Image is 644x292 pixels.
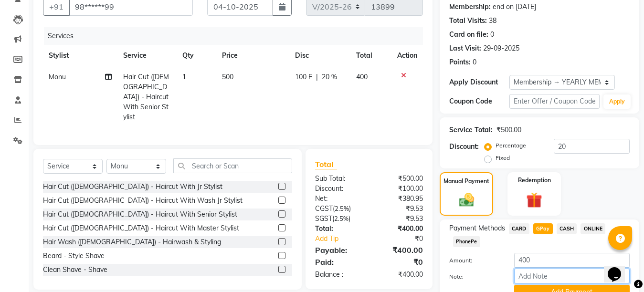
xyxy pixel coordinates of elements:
label: Amount: [442,256,507,265]
span: 2.5% [334,215,348,222]
span: 400 [356,73,368,81]
span: 500 [222,73,233,81]
th: Stylist [43,45,117,66]
span: CASH [557,223,577,234]
label: Percentage [496,141,526,150]
th: Price [216,45,289,66]
button: Apply [603,94,631,109]
th: Total [350,45,391,66]
span: CGST [315,204,333,213]
th: Disc [289,45,350,66]
span: 1 [182,73,186,81]
div: 0 [473,57,476,67]
div: Paid: [308,256,369,268]
th: Action [391,45,423,66]
th: Service [117,45,177,66]
iframe: chat widget [604,254,634,282]
div: 29-09-2025 [483,43,519,53]
span: PhonePe [453,236,480,247]
div: Net: [308,194,369,204]
span: Total [315,159,337,169]
label: Note: [442,272,507,281]
div: Hair Cut ([DEMOGRAPHIC_DATA]) - Haircut With Master Stylist [43,223,239,233]
span: 100 F [295,72,312,82]
span: Payment Methods [449,223,505,233]
span: Monu [49,73,66,81]
div: Discount: [449,142,479,152]
div: ( ) [308,204,369,214]
th: Qty [177,45,216,66]
div: ₹0 [379,234,430,244]
img: _gift.svg [521,190,547,210]
img: _cash.svg [454,191,479,209]
div: ₹380.95 [369,194,430,204]
span: | [316,72,318,82]
div: ₹9.53 [369,214,430,224]
div: Service Total: [449,125,493,135]
div: ₹500.00 [496,125,521,135]
div: Coupon Code [449,96,509,106]
div: Sub Total: [308,174,369,184]
div: Discount: [308,184,369,194]
div: ₹400.00 [369,224,430,234]
div: Hair Cut ([DEMOGRAPHIC_DATA]) - Haircut With Wash Jr Stylist [43,196,243,206]
div: ( ) [308,214,369,224]
div: Card on file: [449,30,488,40]
div: end on [DATE] [493,2,536,12]
span: CARD [509,223,529,234]
div: 38 [489,16,496,26]
span: SGST [315,214,332,223]
a: Add Tip [308,234,379,244]
div: Last Visit: [449,43,481,53]
div: Beard - Style Shave [43,251,105,261]
div: Membership: [449,2,491,12]
input: Add Note [514,269,630,283]
label: Redemption [518,176,551,185]
span: 20 % [322,72,337,82]
input: Enter Offer / Coupon Code [509,94,600,109]
input: Search or Scan [173,158,292,173]
div: Hair Wash ([DEMOGRAPHIC_DATA]) - Hairwash & Styling [43,237,221,247]
div: ₹0 [369,256,430,268]
div: Total Visits: [449,16,487,26]
div: 0 [490,30,494,40]
div: ₹500.00 [369,174,430,184]
div: Total: [308,224,369,234]
div: ₹400.00 [369,244,430,256]
span: GPay [533,223,553,234]
div: ₹9.53 [369,204,430,214]
span: ONLINE [581,223,605,234]
div: Clean Shave - Shave [43,265,107,275]
div: Payable: [308,244,369,256]
label: Fixed [496,154,510,162]
span: Hair Cut ([DEMOGRAPHIC_DATA]) - Haircut With Senior Stylist [123,73,169,121]
div: Services [44,27,430,45]
span: 2.5% [335,205,349,212]
div: Balance : [308,270,369,280]
div: Points: [449,57,471,67]
div: Hair Cut ([DEMOGRAPHIC_DATA]) - Haircut With Senior Stylist [43,209,237,219]
label: Manual Payment [443,177,489,186]
input: Amount [514,253,630,268]
div: Hair Cut ([DEMOGRAPHIC_DATA]) - Haircut With Jr Stylist [43,182,222,192]
div: ₹100.00 [369,184,430,194]
div: Apply Discount [449,77,509,87]
div: ₹400.00 [369,270,430,280]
